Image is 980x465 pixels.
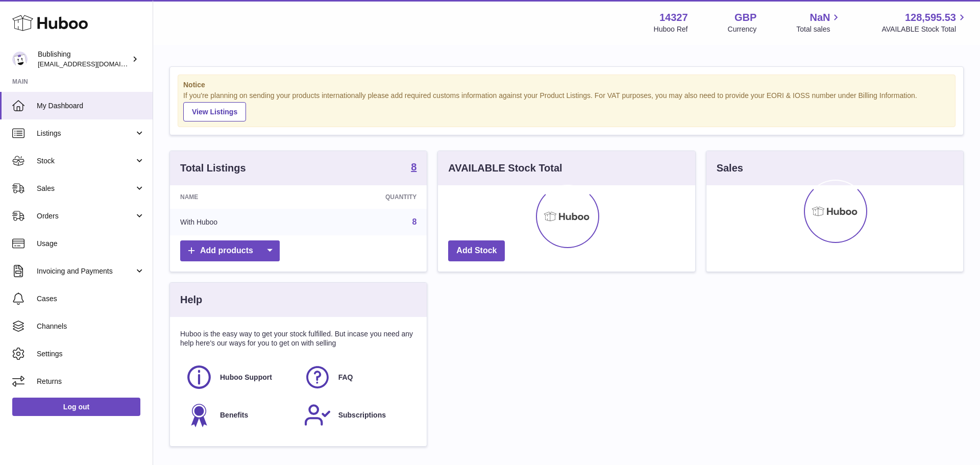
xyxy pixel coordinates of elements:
span: My Dashboard [37,101,145,111]
a: 128,595.53 AVAILABLE Stock Total [881,11,968,34]
span: Invoicing and Payments [37,266,134,276]
strong: 8 [411,162,416,172]
a: FAQ [304,363,412,391]
span: Usage [37,239,145,249]
span: Orders [37,211,134,221]
a: 8 [412,217,416,226]
a: NaN Total sales [796,11,842,34]
div: Huboo Ref [654,25,688,34]
a: 8 [411,162,416,174]
a: Log out [12,398,140,416]
span: Settings [37,349,145,359]
span: Cases [37,294,145,304]
strong: Notice [183,80,950,90]
div: Currency [728,25,757,34]
span: AVAILABLE Stock Total [881,25,968,34]
strong: 14327 [659,11,688,25]
span: Benefits [220,410,248,420]
a: Add products [180,240,280,261]
th: Quantity [306,185,427,209]
th: Name [170,185,306,209]
img: internalAdmin-14327@internal.huboo.com [12,52,28,67]
span: Listings [37,129,134,138]
span: [EMAIL_ADDRESS][DOMAIN_NAME] [38,60,150,68]
h3: Help [180,293,202,307]
span: NaN [810,11,830,25]
div: If you're planning on sending your products internationally please add required customs informati... [183,91,950,121]
span: Total sales [796,25,842,34]
span: 128,595.53 [905,11,956,25]
p: Huboo is the easy way to get your stock fulfilled. But incase you need any help here's our ways f... [180,329,416,349]
span: Channels [37,322,145,331]
span: Stock [37,156,134,166]
td: With Huboo [170,209,306,235]
a: Subscriptions [304,401,412,429]
span: Huboo Support [220,373,272,382]
span: Subscriptions [338,410,386,420]
span: Sales [37,184,134,193]
span: Returns [37,377,145,386]
h3: AVAILABLE Stock Total [448,161,562,175]
a: View Listings [183,102,246,121]
div: Bublishing [38,50,130,69]
h3: Total Listings [180,161,246,175]
h3: Sales [717,161,743,175]
a: Add Stock [448,240,505,261]
a: Benefits [185,401,293,429]
a: Huboo Support [185,363,293,391]
span: FAQ [338,373,353,382]
strong: GBP [734,11,756,25]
